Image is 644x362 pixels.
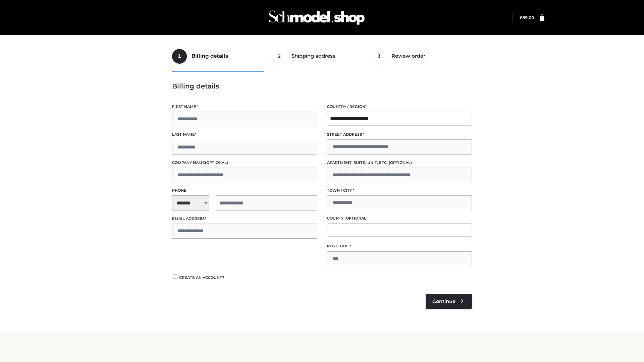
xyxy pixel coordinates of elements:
[266,4,367,31] img: Schmodel Admin 964
[327,131,472,138] label: Street address
[327,187,472,194] label: Town / City
[327,160,472,166] label: Apartment, suite, unit, etc.
[327,215,472,222] label: County
[172,82,472,90] h3: Billing details
[520,15,522,20] span: £
[172,187,317,194] label: Phone
[520,15,534,20] a: £89.00
[172,131,317,138] label: Last name
[179,275,224,280] span: Create an account?
[432,298,455,304] span: Continue
[389,160,412,165] span: (optional)
[520,15,534,20] bdi: 89.00
[205,160,228,165] span: (optional)
[172,104,317,110] label: First name
[426,294,472,309] a: Continue
[172,275,178,279] input: Create an account?
[344,216,368,221] span: (optional)
[327,243,472,249] label: Postcode
[327,104,472,110] label: Country / Region
[172,216,317,222] label: Email address
[172,160,317,166] label: Company name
